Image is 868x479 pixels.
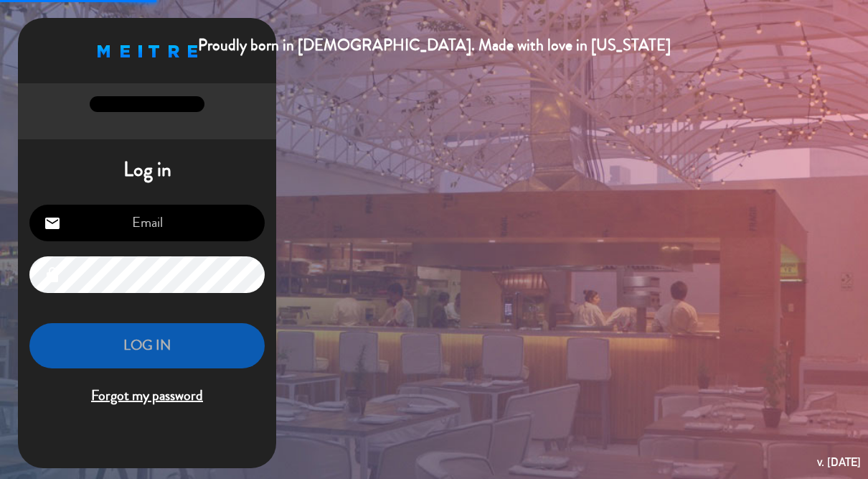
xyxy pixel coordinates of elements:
[29,323,265,368] button: LOG IN
[44,266,61,284] i: lock
[29,384,265,408] span: Forgot my password
[29,205,265,241] input: Email
[18,158,276,182] h1: Log in
[817,452,861,472] div: v. [DATE]
[44,215,61,232] i: email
